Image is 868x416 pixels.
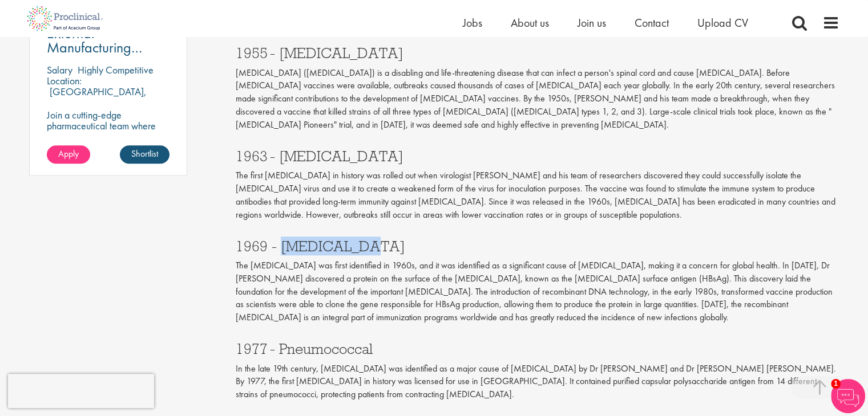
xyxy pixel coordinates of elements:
[120,145,169,164] a: Shortlist
[236,259,839,324] p: The [MEDICAL_DATA] was first identified in 1960s, and it was identified as a significant cause of...
[578,15,606,30] a: Join us
[236,46,839,60] h3: 1955 - [MEDICAL_DATA]
[635,15,669,30] a: Contact
[236,169,839,221] p: The first [MEDICAL_DATA] in history was rolled out when virologist [PERSON_NAME] and his team of ...
[236,362,839,402] p: In the late 19th century, [MEDICAL_DATA] was identified as a major cause of [MEDICAL_DATA] by Dr ...
[47,145,90,164] a: Apply
[78,63,154,76] p: Highly Competitive
[236,149,839,164] h3: 1963 - [MEDICAL_DATA]
[463,15,482,30] a: Jobs
[47,26,170,55] a: External Manufacturing Logistics Coordination Support
[236,239,839,254] h3: 1969 - [MEDICAL_DATA]
[58,148,79,160] span: Apply
[47,85,147,109] p: [GEOGRAPHIC_DATA], [GEOGRAPHIC_DATA]
[47,63,72,76] span: Salary
[47,109,170,174] p: Join a cutting-edge pharmaceutical team where your precision and passion for supply chain will he...
[697,15,748,30] a: Upload CV
[831,379,865,413] img: Chatbot
[8,374,154,408] iframe: reCAPTCHA
[47,74,82,87] span: Location:
[831,379,841,389] span: 1
[236,67,839,132] p: [MEDICAL_DATA] ([MEDICAL_DATA]) is a disabling and life-threatening disease that can infect a per...
[236,341,839,356] h3: 1977 - Pneumococcal
[511,15,549,30] a: About us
